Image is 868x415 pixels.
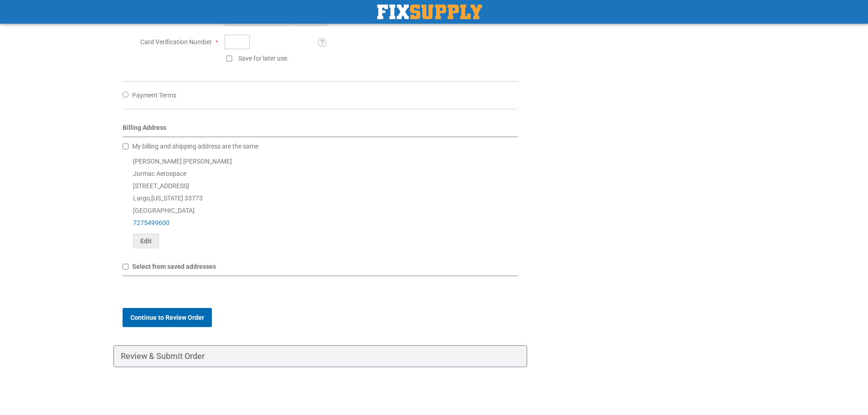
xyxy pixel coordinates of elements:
[123,308,212,327] button: Continue to Review Order
[133,234,159,248] button: Edit
[140,38,212,46] span: Card Verification Number
[123,123,519,137] div: Billing Address
[130,314,204,321] span: Continue to Review Order
[377,5,482,19] img: Fix Industrial Supply
[113,345,528,367] div: Review & Submit Order
[238,55,289,62] span: Save for later use.
[132,263,216,270] span: Select from saved addresses
[377,5,482,19] a: store logo
[132,92,176,99] span: Payment Terms
[140,237,152,245] span: Edit
[132,143,258,150] span: My billing and shipping address are the same
[151,195,183,202] span: [US_STATE]
[123,155,519,248] div: [PERSON_NAME] [PERSON_NAME] Jormac Aerospace [STREET_ADDRESS] Largo , 33773 [GEOGRAPHIC_DATA]
[133,219,169,226] a: 7275499600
